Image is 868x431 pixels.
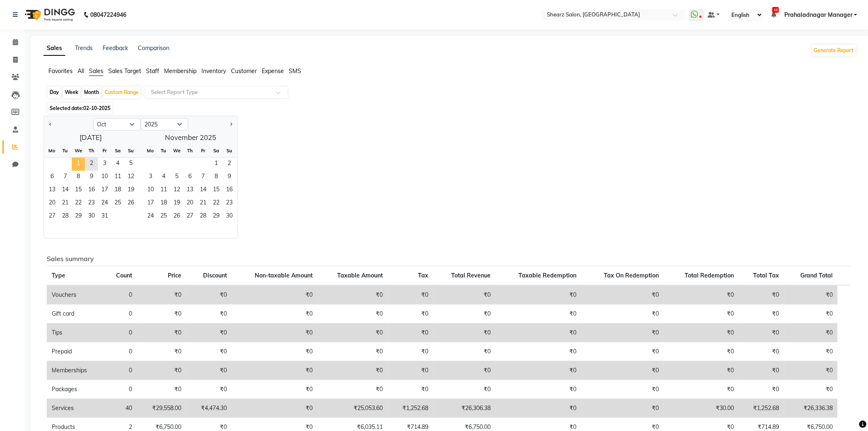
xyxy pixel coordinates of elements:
[183,171,196,184] span: 6
[46,210,59,223] span: 27
[104,305,137,323] td: 0
[388,342,433,361] td: ₹0
[137,305,187,323] td: ₹0
[137,342,187,361] td: ₹0
[582,285,664,305] td: ₹0
[103,44,128,52] a: Feedback
[784,323,838,342] td: ₹0
[496,305,581,323] td: ₹0
[157,184,170,197] div: Tuesday, November 11, 2025
[186,342,231,361] td: ₹0
[433,342,496,361] td: ₹0
[338,272,383,279] span: Taxable Amount
[89,67,103,75] span: Sales
[451,272,491,279] span: Total Revenue
[111,171,124,184] div: Saturday, October 11, 2025
[98,184,111,197] div: Friday, October 17, 2025
[93,118,141,131] select: Select month
[72,184,85,197] div: Wednesday, October 15, 2025
[262,67,284,75] span: Expense
[739,380,784,399] td: ₹0
[196,171,210,184] span: 7
[103,87,141,98] div: Custom Range
[124,184,137,197] span: 19
[210,158,223,171] div: Saturday, November 1, 2025
[52,272,65,279] span: Type
[144,210,157,223] div: Monday, November 24, 2025
[144,197,157,210] div: Monday, November 17, 2025
[46,210,59,223] div: Monday, October 27, 2025
[124,171,137,184] span: 12
[784,342,838,361] td: ₹0
[111,197,124,210] span: 25
[183,184,196,197] div: Thursday, November 13, 2025
[59,144,72,157] div: Tu
[388,323,433,342] td: ₹0
[124,197,137,210] div: Sunday, October 26, 2025
[223,158,236,171] div: Sunday, November 2, 2025
[433,399,496,418] td: ₹26,306.38
[137,361,187,380] td: ₹0
[289,67,301,75] span: SMS
[111,184,124,197] span: 18
[183,210,196,223] div: Thursday, November 27, 2025
[59,210,72,223] div: Tuesday, October 28, 2025
[223,210,236,223] div: Sunday, November 30, 2025
[232,285,318,305] td: ₹0
[754,272,779,279] span: Total Tax
[582,361,664,380] td: ₹0
[784,305,838,323] td: ₹0
[85,184,98,197] div: Thursday, October 16, 2025
[582,399,664,418] td: ₹0
[98,158,111,171] span: 3
[59,184,72,197] div: Tuesday, October 14, 2025
[82,87,101,98] div: Month
[232,380,318,399] td: ₹0
[582,305,664,323] td: ₹0
[124,144,137,157] div: Su
[664,361,739,380] td: ₹0
[98,158,111,171] div: Friday, October 3, 2025
[46,171,59,184] span: 6
[228,118,234,131] button: Next month
[772,7,779,13] span: 10
[210,171,223,184] span: 8
[141,118,188,131] select: Select year
[170,184,183,197] div: Wednesday, November 12, 2025
[104,399,137,418] td: 40
[318,399,388,418] td: ₹25,053.60
[111,158,124,171] span: 4
[388,380,433,399] td: ₹0
[496,380,581,399] td: ₹0
[108,67,141,75] span: Sales Target
[170,210,183,223] div: Wednesday, November 26, 2025
[138,44,169,52] a: Comparison
[43,41,65,56] a: Sales
[85,158,98,171] span: 2
[388,285,433,305] td: ₹0
[232,342,318,361] td: ₹0
[59,171,72,184] div: Tuesday, October 7, 2025
[72,210,85,223] div: Wednesday, October 29, 2025
[146,67,159,75] span: Staff
[104,285,137,305] td: 0
[170,210,183,223] span: 26
[48,87,61,98] div: Day
[519,272,577,279] span: Taxable Redemption
[186,323,231,342] td: ₹0
[46,184,59,197] span: 13
[48,103,112,113] span: Selected date:
[223,158,236,171] span: 2
[739,305,784,323] td: ₹0
[21,3,77,26] img: logo
[164,67,196,75] span: Membership
[144,184,157,197] span: 10
[104,323,137,342] td: 0
[137,380,187,399] td: ₹0
[318,305,388,323] td: ₹0
[47,305,104,323] td: Gift card
[85,171,98,184] div: Thursday, October 9, 2025
[223,171,236,184] span: 9
[664,285,739,305] td: ₹0
[72,171,85,184] span: 8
